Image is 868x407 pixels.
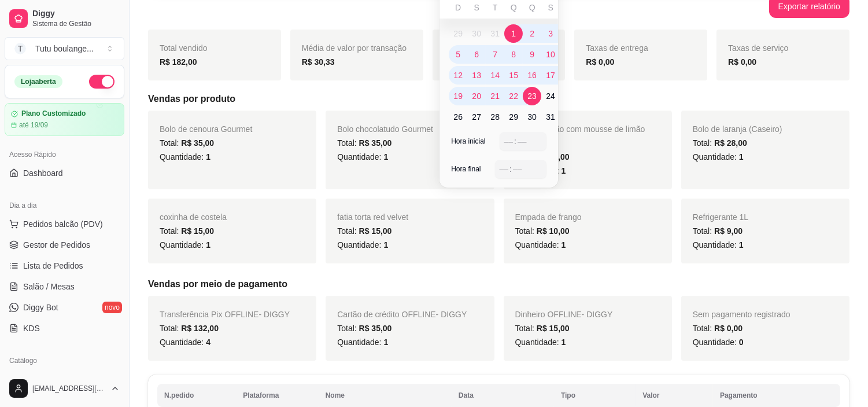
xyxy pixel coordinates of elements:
[493,49,497,60] span: 7
[486,24,504,43] span: terça-feira, 31 de dezembro de 2024
[451,164,481,174] span: Hora final
[160,324,219,333] span: Total:
[359,226,392,236] span: R$ 15,00
[89,75,114,89] button: Alterar Status
[302,43,407,53] span: Média de valor por transação
[548,28,553,39] span: 3
[739,240,744,250] span: 1
[586,43,648,53] span: Taxas de entrega
[359,138,392,148] span: R$ 35,00
[527,90,537,102] span: 23
[693,226,743,236] span: Total:
[562,166,566,175] span: 1
[504,24,523,43] span: quarta-feira, 1 de janeiro de 2025 selecionado
[537,226,570,236] span: R$ 10,00
[148,277,849,291] h5: Vendas por meio de pagamento
[35,43,94,54] div: Tutu boulange ...
[693,138,747,148] span: Total:
[181,324,219,333] span: R$ 132,00
[337,310,467,319] span: Cartão de crédito OFFLINE - DIGGY
[14,75,62,88] div: Loja aberta
[21,109,86,118] article: Plano Customizado
[337,124,433,134] span: Bolo chocolatudo Gourmet
[472,28,481,39] span: 30
[181,138,214,148] span: R$ 35,00
[541,87,560,105] span: sexta-feira, 24 de janeiro de 2025
[467,108,486,126] span: segunda-feira, 27 de janeiro de 2025
[451,137,485,146] span: Hora inicial
[337,152,388,162] span: Quantidade:
[516,135,528,147] div: minuto,
[23,281,75,292] span: Salão / Mesas
[160,240,210,250] span: Quantidade:
[504,66,523,85] span: quarta-feira, 15 de janeiro de 2025 selecionado
[527,111,537,123] span: 30
[498,163,510,175] div: hora,
[383,152,388,162] span: 1
[693,324,743,333] span: Total:
[160,310,290,319] span: Transferência Pix OFFLINE - DIGGY
[541,24,560,43] span: sexta-feira, 3 de janeiro de 2025 selecionado
[541,108,560,126] span: sexta-feira, 31 de janeiro de 2025
[452,384,554,407] th: Data
[160,338,210,347] span: Quantidade:
[23,302,58,313] span: Diggy Bot
[467,24,486,43] span: segunda-feira, 30 de dezembro de 2024
[530,28,534,39] span: 2
[160,152,210,162] span: Quantidade:
[486,66,504,85] span: terça-feira, 14 de janeiro de 2025 selecionado
[515,212,582,222] span: Empada de frango
[490,111,500,123] span: 28
[728,43,788,53] span: Taxas de serviço
[467,87,486,105] span: segunda-feira, 20 de janeiro de 2025 selecionado
[541,66,560,85] span: sexta-feira, 17 de janeiro de 2025 selecionado
[693,152,744,162] span: Quantidade:
[23,322,40,334] span: KDS
[449,66,467,85] span: domingo, 12 de janeiro de 2025 selecionado
[206,152,210,162] span: 1
[515,338,566,347] span: Quantidade:
[467,66,486,85] span: segunda-feira, 13 de janeiro de 2025 selecionado
[693,240,744,250] span: Quantidade:
[383,240,388,250] span: 1
[486,108,504,126] span: terça-feira, 28 de janeiro de 2025
[472,69,481,81] span: 13
[739,152,744,162] span: 1
[515,324,570,333] span: Total:
[206,240,210,250] span: 1
[490,28,500,39] span: 31
[504,45,523,64] span: quarta-feira, 8 de janeiro de 2025 selecionado
[504,108,523,126] span: quarta-feira, 29 de janeiro de 2025
[562,338,566,347] span: 1
[541,45,560,64] span: sexta-feira, 10 de janeiro de 2025 selecionado
[337,138,391,148] span: Total:
[511,49,516,60] span: 8
[713,384,840,407] th: Pagamento
[319,384,452,407] th: Nome
[160,212,227,222] span: coxinha de costela
[23,167,63,179] span: Dashboard
[181,226,214,236] span: R$ 15,00
[511,28,516,39] span: 1
[515,152,570,162] span: Total:
[19,120,48,130] article: até 19/09
[449,24,467,43] span: domingo, 29 de dezembro de 2024
[546,111,555,123] span: 31
[493,2,498,13] span: T
[714,226,743,236] span: R$ 9,00
[490,90,500,102] span: 21
[160,138,214,148] span: Total:
[511,2,517,13] span: Q
[714,324,743,333] span: R$ 0,00
[515,124,645,148] span: Bolo de limão com mousse de limão Gourmet
[32,384,106,393] span: [EMAIL_ADDRESS][DOMAIN_NAME]
[527,69,537,81] span: 16
[5,37,124,60] button: Select a team
[5,351,124,370] div: Catálogo
[472,90,481,102] span: 20
[636,384,713,407] th: Valor
[157,384,236,407] th: N.pedido
[509,69,518,81] span: 15
[453,111,463,123] span: 26
[449,45,467,64] span: domingo, 5 de janeiro de 2025 selecionado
